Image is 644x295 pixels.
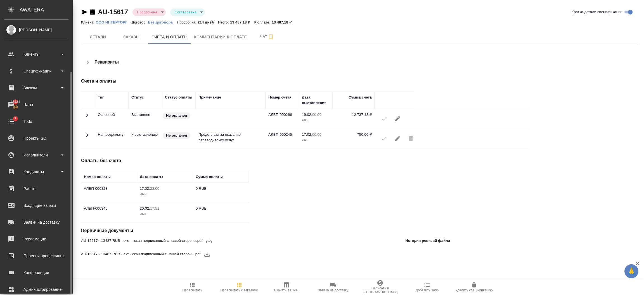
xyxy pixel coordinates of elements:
p: Все изменения в спецификации заблокированы [131,112,159,118]
span: Toggle Row Expanded [84,135,91,139]
p: Просрочка: [177,20,198,24]
a: Заявки на доставку [1,215,71,229]
p: 17:51 [150,206,159,210]
td: АЛБП-000245 [266,129,299,149]
div: AWATERA [20,4,73,15]
div: Дата оплаты [140,174,163,180]
div: Тип [98,95,105,100]
div: Дата выставления [302,95,330,106]
a: Проекты процессинга [1,249,71,263]
div: Кандидаты [4,168,68,176]
div: Заявки на доставку [4,218,68,226]
button: Удалить спецификацию [451,279,498,295]
a: ООО ИНТЕРТОРГ [96,20,131,24]
button: Написать в [GEOGRAPHIC_DATA] [357,279,404,295]
div: Просрочена [132,8,166,16]
p: 20.02, [140,206,150,210]
span: Написать в [GEOGRAPHIC_DATA] [360,286,400,294]
div: Проекты процессинга [4,252,68,260]
a: AU-15617 [98,8,128,16]
button: Скопировать ссылку для ЯМессенджера [81,9,88,15]
p: Клиент: [81,20,96,24]
div: Спецификации [4,67,68,75]
p: 17.02, [140,186,150,191]
span: 46431 [7,99,23,105]
span: Чат [254,33,280,40]
h4: Счета и оплаты [81,78,452,85]
p: 2025 [140,211,190,217]
p: 23:00 [150,186,159,191]
div: Номер оплаты [84,174,111,180]
div: Todo [4,117,68,126]
div: Чаты [4,100,68,109]
button: Редактировать [391,132,404,145]
span: Удалить спецификацию [455,288,493,292]
a: Входящие заявки [1,198,71,212]
span: Toggle Row Expanded [84,115,91,120]
p: К оплате: [254,20,272,24]
h4: Первичные документы [81,227,452,234]
p: ООО ИНТЕРТОРГ [96,20,131,24]
p: Итого: [218,20,230,24]
p: 17.02, [302,132,312,137]
span: 7 [11,116,20,121]
span: Заявка на доставку [318,288,348,292]
button: Скопировать ссылку [89,9,96,15]
button: Редактировать [391,112,404,125]
button: 🙏 [624,264,638,278]
h4: Реквизиты [94,59,119,65]
p: Предоплата за оказание переводческих услуг. [198,132,263,143]
td: 0 RUB [193,203,249,223]
div: Входящие заявки [4,201,68,210]
a: 46431Чаты [1,98,71,112]
span: Пересчитать с заказами [220,288,258,292]
button: Согласована [173,10,198,15]
p: Без договора [148,20,177,24]
h4: Оплаты без счета [81,157,452,164]
div: [PERSON_NAME] [4,27,68,33]
div: Клиенты [4,50,68,58]
div: Проекты SC [4,134,68,142]
div: Сумма оплаты [196,174,223,180]
p: 13 487,18 ₽ [272,20,296,24]
div: Номер счета [268,95,291,100]
div: Заказы [4,84,68,92]
p: 19.02, [302,113,312,117]
p: 2025 [302,137,330,143]
svg: Подписаться [267,34,274,40]
a: Без договора [148,20,177,24]
a: Конференции [1,266,71,280]
p: Не оплачен [166,113,187,118]
span: Заказы [118,34,145,41]
span: Скачать в Excel [274,288,298,292]
div: Статус [131,95,144,100]
p: 2025 [140,191,190,197]
div: Администрирование [4,285,68,294]
a: Работы [1,182,71,196]
p: 2025 [302,118,330,123]
td: АЛБП-000328 [81,183,137,203]
p: 00:00 [312,132,321,137]
div: Статус оплаты [165,95,192,100]
p: 00:00 [312,113,321,117]
div: Примечание [198,95,221,100]
td: 0 RUB [193,183,249,203]
button: Заявка на доставку [310,279,357,295]
span: Кратко детали спецификации [572,9,622,15]
span: AU-15617 - 13487 RUB - счет - скан подписанный с нашей стороны.pdf [81,238,202,244]
p: 214 дней [198,20,218,24]
a: Рекламации [1,232,71,246]
div: Исполнители [4,151,68,159]
p: Договор: [132,20,148,24]
button: Добавить Todo [404,279,451,295]
td: 750,00 ₽ [333,129,375,149]
p: Не оплачен [166,133,187,138]
td: На предоплату [95,129,129,149]
div: Рекламации [4,235,68,243]
td: АЛБП-000345 [81,203,137,223]
td: АЛБП-000266 [266,109,299,129]
p: Счет отправлен к выставлению в ардеп, но в 1С не выгружен еще, разблокировать можно только на сто... [131,132,159,137]
span: Добавить Todo [416,288,439,292]
div: Сумма счета [349,95,372,100]
p: 13 487,18 ₽ [230,20,254,24]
